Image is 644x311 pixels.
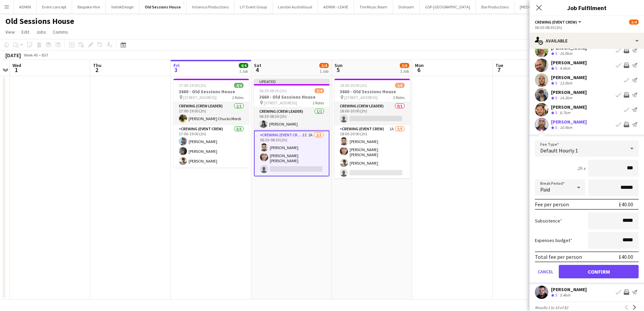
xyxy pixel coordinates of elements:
[234,0,272,13] button: LIT Event Group
[92,66,101,74] span: 2
[72,0,106,13] button: Bespoke-Hire
[173,125,249,168] app-card-role: Crewing (Event Crew)3/317:00-19:00 (2h)[PERSON_NAME][PERSON_NAME][PERSON_NAME]
[318,0,354,13] button: ADMIN - LEAVE
[173,102,249,125] app-card-role: Crewing (Crew Leader)1/117:00-19:00 (2h)[PERSON_NAME] Chucks Mordi
[264,100,297,105] span: [STREET_ADDRESS]
[540,147,578,154] span: Default Hourly 1
[183,95,217,100] span: [STREET_ADDRESS]
[172,66,180,74] span: 3
[53,29,68,35] span: Comms
[254,131,329,176] app-card-role: Crewing (Event Crew)2I2A2/306:30-08:30 (2h)[PERSON_NAME][PERSON_NAME] [PERSON_NAME]
[558,95,574,101] div: 14.3km
[272,0,318,13] button: London AudioVisual
[232,95,244,100] span: 2 Roles
[93,62,101,68] span: Thu
[5,52,21,59] div: [DATE]
[535,253,582,260] div: Total fee per person
[33,28,49,36] a: Jobs
[495,62,503,68] span: Tue
[535,20,582,25] button: Crewing (Event Crew)
[558,292,572,298] div: 5.4km
[555,66,557,71] span: 5
[179,83,206,88] span: 17:00-19:00 (2h)
[12,62,21,68] span: Wed
[239,69,248,74] div: 1 Job
[173,79,249,168] app-job-card: 17:00-19:00 (2h)4/43660 - Old Sessions House [STREET_ADDRESS]2 RolesCrewing (Crew Leader)1/117:00...
[629,20,639,25] span: 3/4
[535,265,556,278] button: Cancel
[234,83,244,88] span: 4/4
[259,88,287,93] span: 06:30-08:30 (2h)
[400,69,409,74] div: 1 Job
[393,0,420,13] button: Dishoom
[395,83,405,88] span: 3/6
[22,29,29,35] span: Edit
[11,66,21,74] span: 1
[254,94,329,100] h3: 3660 - Old Sessions House
[334,62,343,68] span: Sun
[555,110,557,115] span: 5
[315,88,324,93] span: 3/4
[555,80,557,85] span: 5
[414,66,424,74] span: 6
[415,62,424,68] span: Mon
[535,305,568,310] span: Results 1 to 10 of 82
[313,100,324,105] span: 2 Roles
[50,28,71,36] a: Comms
[558,51,574,57] div: 16.9km
[3,28,18,36] a: View
[37,0,72,13] button: Event concept
[476,0,514,13] button: Box Productions
[558,125,574,131] div: 10.4km
[139,0,187,13] button: Old Sessions House
[334,102,410,125] app-card-role: Crewing (Crew Leader)0/118:00-20:00 (2h)
[14,0,37,13] button: ADMIN
[5,16,74,26] h1: Old Sessions House
[340,83,367,88] span: 18:00-20:00 (2h)
[577,165,585,171] div: 2h x
[540,186,550,193] span: Paid
[551,104,587,110] div: [PERSON_NAME]
[19,28,32,36] a: Edit
[551,119,587,125] div: [PERSON_NAME]
[535,218,562,224] label: Subsistence
[187,0,234,13] button: InGenius Productions
[106,0,139,13] button: VortekDesign
[173,62,180,68] span: Fri
[254,62,261,68] span: Sat
[254,108,329,131] app-card-role: Crewing (Crew Leader)1/106:30-08:30 (2h)[PERSON_NAME]
[559,265,639,278] button: Confirm
[42,53,49,58] div: BST
[239,63,248,68] span: 4/4
[551,286,587,292] div: [PERSON_NAME]
[555,125,557,130] span: 5
[494,66,503,74] span: 7
[535,237,572,243] label: Expenses budget
[334,79,410,178] app-job-card: 18:00-20:00 (2h)3/63660 - Old Sessions House [STREET_ADDRESS]2 RolesCrewing (Crew Leader)0/118:00...
[558,110,572,116] div: 8.7km
[535,201,569,208] div: Fee per person
[551,89,587,95] div: [PERSON_NAME]
[344,95,378,100] span: [STREET_ADDRESS]
[529,33,644,49] div: Available
[254,79,329,176] app-job-card: Updated06:30-08:30 (2h)3/43660 - Old Sessions House [STREET_ADDRESS]2 RolesCrewing (Crew Leader)1...
[393,95,405,100] span: 2 Roles
[253,66,261,74] span: 4
[555,51,557,56] span: 5
[558,80,574,86] div: 13.5km
[354,0,393,13] button: The Music Room
[535,20,577,25] span: Crewing (Event Crew)
[420,0,476,13] button: GSP-[GEOGRAPHIC_DATA]
[555,95,557,100] span: 5
[514,0,568,13] button: [MEDICAL_DATA] Design
[254,79,329,84] div: Updated
[22,53,39,58] span: Week 40
[400,63,409,68] span: 3/6
[319,63,329,68] span: 3/4
[555,292,557,298] span: 5
[535,25,639,30] div: 06:30-08:30 (2h)
[558,66,572,71] div: 4.6km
